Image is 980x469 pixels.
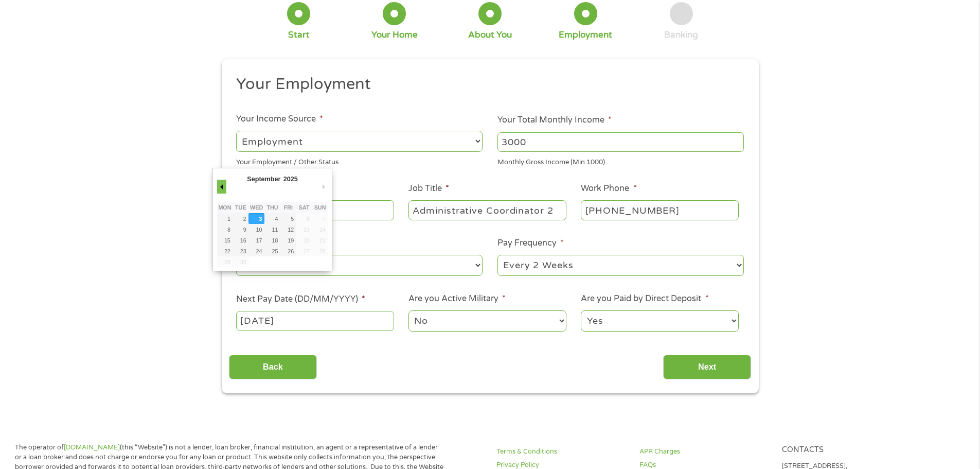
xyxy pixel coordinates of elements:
button: 3 [248,213,264,224]
abbr: Wednesday [250,204,263,211]
button: 24 [248,246,264,256]
label: Job Title [408,183,449,194]
button: 8 [217,224,233,235]
input: Cashier [408,200,566,220]
input: 1800 [497,132,744,152]
div: Employment [559,29,612,41]
button: 5 [280,213,296,224]
div: Your Home [371,29,418,41]
input: Next [663,355,751,380]
label: Are you Paid by Direct Deposit [581,293,708,304]
label: Work Phone [581,183,636,194]
button: 23 [233,246,248,256]
a: APR Charges [639,447,770,457]
div: Banking [664,29,698,41]
button: 2 [233,213,248,224]
div: 2025 [282,172,299,186]
button: 26 [280,246,296,256]
button: 1 [217,213,233,224]
abbr: Saturday [299,204,310,211]
div: About You [468,29,512,41]
button: Previous Month [217,180,226,194]
button: Next Month [319,180,328,194]
label: Next Pay Date (DD/MM/YYYY) [236,294,365,305]
button: 10 [248,224,264,235]
button: 18 [264,235,280,246]
button: 11 [264,224,280,235]
abbr: Thursday [266,204,278,211]
div: Monthly Gross Income (Min 1000) [497,154,744,168]
label: Your Income Source [236,114,323,125]
label: Pay Frequency [497,238,564,249]
label: Your Total Monthly Income [497,115,612,126]
button: 15 [217,235,233,246]
button: 16 [233,235,248,246]
button: 17 [248,235,264,246]
input: Use the arrow keys to pick a date [236,311,394,331]
div: Your Employment / Other Status [236,154,483,168]
h4: Contacts [782,445,913,455]
a: Terms & Conditions [496,447,627,457]
label: Are you Active Military [408,293,506,304]
button: 9 [233,224,248,235]
h2: Your Employment [236,74,736,95]
button: 12 [280,224,296,235]
div: September [246,172,282,186]
abbr: Friday [284,204,293,211]
div: Start [288,29,310,41]
input: Back [229,355,317,380]
button: 19 [280,235,296,246]
a: [DOMAIN_NAME] [64,443,120,451]
button: 25 [264,246,280,256]
abbr: Monday [218,204,231,211]
abbr: Tuesday [235,204,246,211]
abbr: Sunday [314,204,326,211]
button: 4 [264,213,280,224]
button: 22 [217,246,233,256]
input: (231) 754-4010 [581,200,738,220]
